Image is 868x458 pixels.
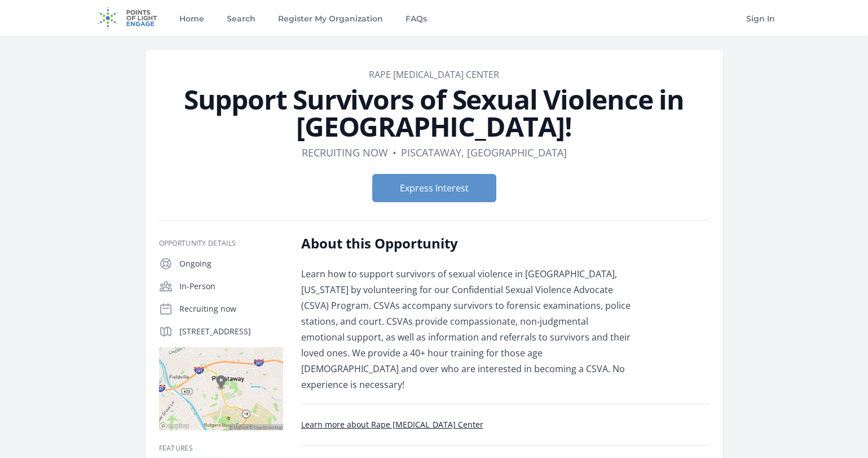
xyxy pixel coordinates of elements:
dd: Recruiting now [302,145,388,160]
p: In-Person [179,281,283,292]
p: Learn how to support survivors of sexual violence in [GEOGRAPHIC_DATA], [US_STATE] by volunteerin... [301,266,631,392]
img: Map [159,347,283,430]
div: • [393,145,396,160]
h2: About this Opportunity [301,234,631,252]
h3: Features [159,444,283,453]
h1: Support Survivors of Sexual Violence in [GEOGRAPHIC_DATA]! [159,86,710,140]
p: Recruiting now [179,303,283,315]
p: Ongoing [179,258,283,269]
a: Learn more about Rape [MEDICAL_DATA] Center [301,419,483,430]
a: Rape [MEDICAL_DATA] Center [369,68,499,81]
p: [STREET_ADDRESS] [179,326,283,337]
button: Express Interest [372,174,496,202]
h3: Opportunity Details [159,239,283,248]
dd: Piscataway, [GEOGRAPHIC_DATA] [401,145,567,160]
